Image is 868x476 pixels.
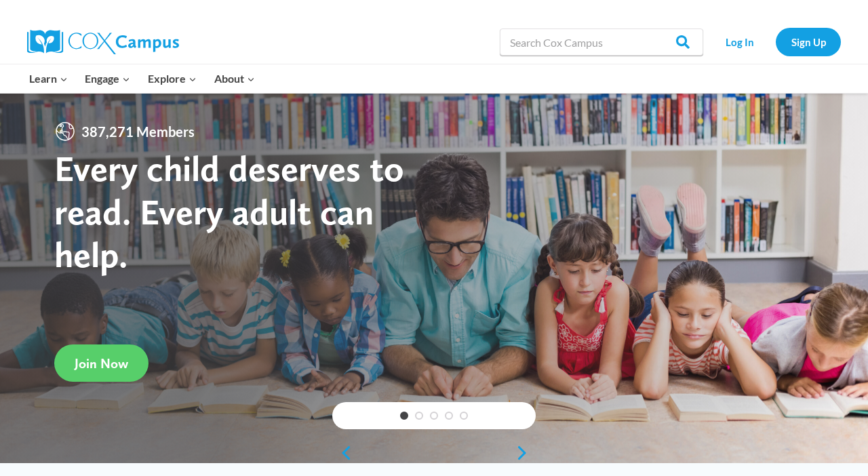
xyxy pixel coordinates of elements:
[76,121,200,142] span: 387,271 Members
[54,146,404,276] strong: Every child deserves to read. Every adult can help.
[54,344,149,382] a: Join Now
[20,64,263,93] nav: Primary Navigation
[500,28,703,56] input: Search Cox Campus
[515,445,536,461] a: next
[415,412,423,420] a: 2
[332,439,536,467] div: content slider buttons
[460,412,468,420] a: 5
[445,412,453,420] a: 4
[430,412,438,420] a: 3
[214,70,255,87] span: About
[710,28,841,56] nav: Secondary Navigation
[400,412,408,420] a: 1
[27,30,179,54] img: Cox Campus
[148,70,197,87] span: Explore
[332,445,353,461] a: previous
[75,355,128,372] span: Join Now
[29,70,68,87] span: Learn
[776,28,841,56] a: Sign Up
[85,70,130,87] span: Engage
[710,28,769,56] a: Log In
